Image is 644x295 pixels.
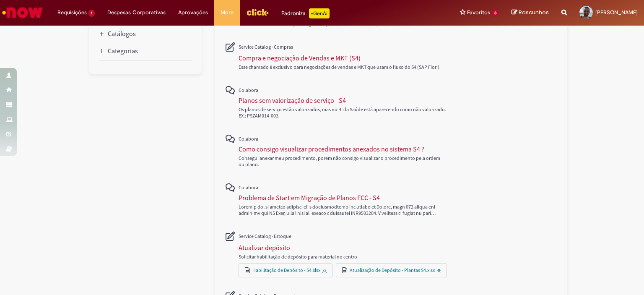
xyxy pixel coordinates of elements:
span: Despesas Corporativas [107,8,166,17]
a: Rascunhos [512,9,549,17]
span: Aprovações [178,8,208,17]
p: +GenAi [309,8,330,18]
img: click_logo_yellow_360x200.png [246,6,269,18]
span: 8 [492,10,499,17]
span: Rascunhos [519,8,549,16]
span: Favoritos [467,8,490,17]
span: 1 [88,10,95,17]
span: [PERSON_NAME] [595,9,638,16]
img: ServiceNow [1,4,44,21]
span: Requisições [57,8,87,17]
div: Padroniza [281,8,330,18]
span: More [221,8,234,17]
